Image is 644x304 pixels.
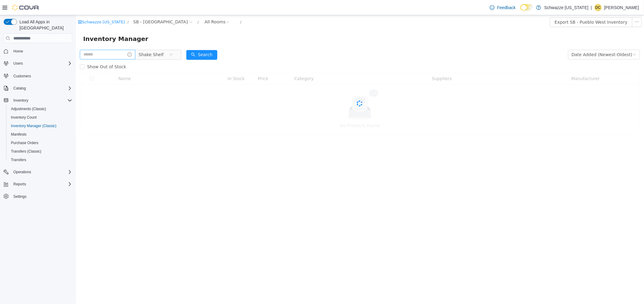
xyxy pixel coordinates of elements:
[57,3,112,10] span: SB - Pueblo West
[6,147,75,156] button: Transfers (Classic)
[544,4,588,11] p: Schwazze [US_STATE]
[11,168,34,176] button: Operations
[556,2,566,12] button: icon: ellipsis
[12,5,39,11] img: Cova
[11,132,26,137] span: Manifests
[11,60,25,67] button: Users
[13,98,28,103] span: Inventory
[11,168,72,176] span: Operations
[11,47,72,55] span: Home
[13,86,26,91] span: Catalog
[557,38,561,42] i: icon: down
[8,139,72,147] span: Purchase Orders
[2,5,49,9] a: icon: shopSchwazze [US_STATE]
[17,19,72,31] span: Load All Apps in [GEOGRAPHIC_DATA]
[11,72,72,79] span: Customers
[8,148,44,155] a: Transfers (Classic)
[52,5,53,9] span: /
[497,5,516,11] span: Feedback
[1,192,75,201] button: Settings
[6,156,75,164] button: Transfers
[8,156,72,164] span: Transfers
[11,123,56,128] span: Inventory Manager (Classic)
[122,5,123,9] span: /
[1,180,75,188] button: Reports
[11,181,72,188] span: Reports
[6,122,75,130] button: Inventory Manager (Classic)
[1,59,75,68] button: Users
[11,60,72,67] span: Users
[474,2,557,12] button: Export SB - Pueblo West Inventory
[11,149,41,154] span: Transfers (Classic)
[11,140,39,145] span: Purchase Orders
[496,35,557,44] div: Date Added (Newest-Oldest)
[63,35,88,44] span: Shake Shelf
[6,130,75,139] button: Manifests
[11,106,46,111] span: Adjustments (Classic)
[9,49,53,54] span: Show Out of Stock
[11,181,29,188] button: Reports
[11,85,72,92] span: Catalog
[8,105,72,113] span: Adjustments (Classic)
[8,131,29,138] a: Manifests
[8,139,41,147] a: Purchase Orders
[11,115,37,120] span: Inventory Count
[8,114,39,121] a: Inventory Count
[487,2,518,14] a: Feedback
[1,47,75,56] button: Home
[129,2,150,11] div: All Rooms
[11,193,72,200] span: Settings
[1,168,75,176] button: Operations
[164,5,165,9] span: /
[13,49,23,54] span: Home
[11,157,26,162] span: Transfers
[6,113,75,122] button: Inventory Count
[8,122,72,130] span: Inventory Manager (Classic)
[8,122,59,130] a: Inventory Manager (Classic)
[2,5,6,9] i: icon: shop
[6,139,75,147] button: Purchase Orders
[110,35,141,45] button: icon: searchSearch
[7,19,76,29] span: Inventory Manager
[8,114,72,121] span: Inventory Count
[591,4,592,11] p: |
[595,4,601,11] span: Dc
[52,37,56,42] i: icon: info-circle
[4,44,72,217] nav: Complex example
[13,194,26,199] span: Settings
[1,71,75,80] button: Customers
[11,73,33,80] a: Customers
[8,131,72,138] span: Manifests
[13,74,31,79] span: Customers
[8,148,72,155] span: Transfers (Classic)
[1,84,75,93] button: Catalog
[595,4,602,11] div: Daniel castillo
[8,156,29,164] a: Transfers
[11,97,31,104] button: Inventory
[13,170,31,174] span: Operations
[604,4,639,11] p: [PERSON_NAME]
[11,48,25,55] a: Home
[11,97,72,104] span: Inventory
[13,61,23,66] span: Users
[11,193,29,200] a: Settings
[6,105,75,113] button: Adjustments (Classic)
[520,4,533,11] input: Dark Mode
[11,85,28,92] button: Catalog
[8,105,49,113] a: Adjustments (Classic)
[1,96,75,105] button: Inventory
[13,182,26,187] span: Reports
